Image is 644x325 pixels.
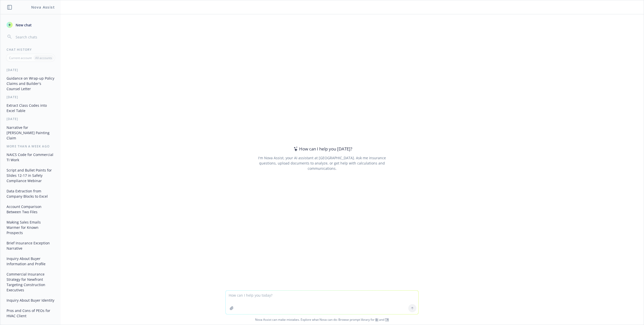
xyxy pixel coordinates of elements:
button: Commercial Insurance Strategy for Newfront Targeting Construction Executives [5,270,57,294]
button: Brief Insurance Exception Narrative [5,239,57,252]
button: Guidance on Wrap-up Policy Claims and Builder's Counsel Letter [5,74,57,93]
p: Current account [9,56,32,60]
button: Inquiry About Buyer Identity [5,296,57,304]
input: Search chats [15,33,55,40]
button: NAICS Code for Commercial TI Work [5,150,57,164]
p: All accounts [35,56,52,60]
h1: Nova Assist [31,5,55,10]
button: Script and Bullet Points for Slides 12-17 in Safety Compliance Webinar [5,166,57,185]
div: I'm Nova Assist, your AI assistant at [GEOGRAPHIC_DATA]. Ask me insurance questions, upload docum... [251,155,393,171]
span: New chat [15,22,32,28]
div: Chat History [1,47,61,52]
button: Data Extraction from Company Blocks to Excel [5,187,57,200]
div: [DATE] [1,68,61,72]
a: TR [385,317,389,322]
a: BI [375,317,378,322]
button: Extract Class Codes into Excel Table [5,101,57,115]
button: Inquiry About Buyer Information and Profile [5,254,57,268]
button: Making Sales Emails Warmer for Known Prospects [5,218,57,237]
button: Pros and Cons of PEOs for HVAC Client [5,306,57,320]
div: [DATE] [1,95,61,99]
div: More than a week ago [1,144,61,148]
button: Narrative for [PERSON_NAME] Painting Claim [5,123,57,142]
div: [DATE] [1,117,61,121]
div: How can I help you [DATE]? [292,146,352,152]
span: Nova Assist can make mistakes. Explore what Nova can do: Browse prompt library for and [2,314,642,325]
button: Account Comparison Between Two Files [5,202,57,216]
button: New chat [5,20,57,29]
